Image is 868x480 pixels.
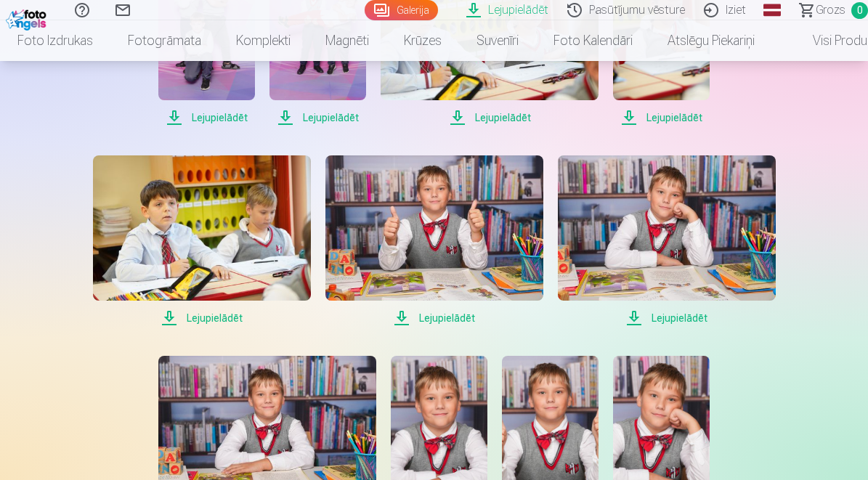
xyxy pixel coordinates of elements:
[158,109,255,126] span: Lejupielādēt
[816,1,845,19] span: Grozs
[558,309,776,327] span: Lejupielādēt
[93,309,311,327] span: Lejupielādēt
[269,109,366,126] span: Lejupielādēt
[851,2,868,19] span: 0
[613,109,710,126] span: Lejupielādēt
[325,309,543,327] span: Lejupielādēt
[219,20,308,61] a: Komplekti
[6,6,50,30] img: /fa1
[459,20,536,61] a: Suvenīri
[308,20,386,61] a: Magnēti
[536,20,650,61] a: Foto kalendāri
[386,20,459,61] a: Krūzes
[325,155,543,327] a: Lejupielādēt
[650,20,772,61] a: Atslēgu piekariņi
[558,155,776,327] a: Lejupielādēt
[381,109,599,126] span: Lejupielādēt
[93,155,311,327] a: Lejupielādēt
[110,20,219,61] a: Fotogrāmata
